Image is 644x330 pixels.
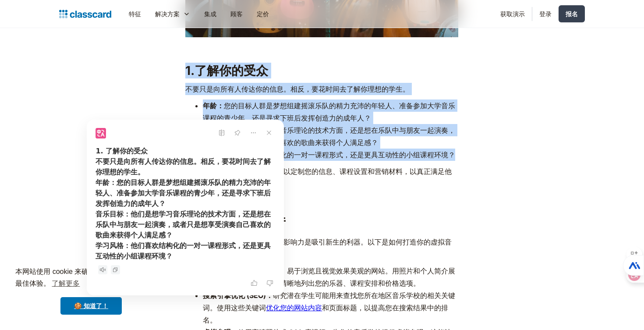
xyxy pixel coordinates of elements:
[52,280,80,287] font: 了解更多
[15,268,166,287] font: 本网站使用 cookie 来确保您在我们的网站上获得最佳体验。
[148,4,197,24] div: 解决方案
[500,10,525,18] font: 获取演示
[266,303,322,312] a: 优化您的网站内容
[203,303,448,324] font: 和页面标题，以提高您在搜索结果中的排名。
[257,10,269,18] font: 定价
[532,4,559,24] a: 登录
[203,266,455,287] font: 创建一个用户友好、易于浏览且视觉效果美观的网站。用照片和个人简介展示您教师的资质和经验。清晰地列出您的乐器、课程安排和价格选项。
[238,150,455,159] font: 他们喜欢结构化的一对一课程形式，还是更具互动性的小组课程环境？
[197,4,223,24] a: 集成
[203,126,455,147] font: 他们是想学习音乐理论的技术方面，还是想在乐队中与朋友一起演奏，或者只是想享受演奏自己喜欢的歌曲来获得个人满足感？
[50,277,81,290] a: 了解有关 Cookie 的更多信息
[559,5,585,22] a: 报名
[539,10,552,18] font: 登录
[7,258,175,323] div: Cookie同意
[250,4,276,24] a: 定价
[230,10,243,18] font: 顾客
[129,10,141,18] font: 特征
[59,8,111,20] a: 标识
[185,238,452,259] font: 在当今的数字时代，强大的在线影响力是吸引新生的利器。以下是如何打造你的虚拟音乐学校：
[185,167,452,188] font: 通过创建详细的学生角色，您可以定制您的信息、课程设置和营销材料，以真正满足他们的特定需求和愿望。
[204,10,216,18] font: 集成
[203,291,455,312] font: 研究潜在学生可能用来查找您所在地区音乐学校的相关关键词。使用这些关键词
[185,85,410,93] font: 不要只是向所有人传达你的信息。相反，要花时间去了解你理想的学生。
[203,101,455,122] font: 您的目标人群是梦想组建摇滚乐队的精力充沛的年轻人、准备参加大学音乐课程的青少年，还是寻求下班后发挥创造力的成年人？
[566,10,578,18] font: 报名
[74,302,108,309] font: 🍪 知道了！
[223,4,250,24] a: 顾客
[203,291,273,300] font: 搜索引擎优化 (SEO)：
[60,297,122,315] a: 忽略 cookie 消息
[122,4,148,24] a: 特征
[185,63,268,78] font: 1.了解你的受众
[155,10,180,18] font: 解决方案
[493,4,532,24] a: 获取演示
[203,101,224,110] font: 年龄：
